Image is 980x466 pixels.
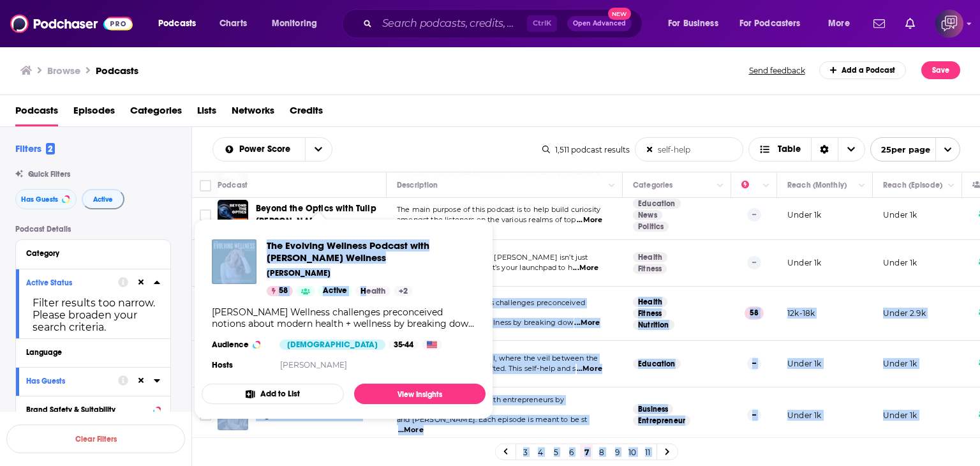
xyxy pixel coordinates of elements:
[567,16,632,31] button: Open AdvancedNew
[935,10,963,38] span: Logged in as corioliscompany
[82,189,124,209] button: Active
[883,308,926,319] p: Under 2.9k
[96,64,138,77] a: Podcasts
[15,225,171,234] p: Podcast Details
[519,444,531,460] a: 3
[633,210,662,220] a: News
[819,13,866,34] button: open menu
[580,444,593,460] a: 7
[212,239,256,284] a: The Evolving Wellness Podcast with Sarah Kleiner Wellness
[747,357,761,370] p: --
[272,15,317,33] span: Monitoring
[397,205,600,214] span: The main purpose of this podcast is to help build curiosity
[633,359,681,369] a: Education
[200,209,211,221] span: Toggle select row
[318,286,352,296] a: Active
[212,340,269,350] h3: Audience
[828,15,850,33] span: More
[633,222,669,232] a: Politics
[26,344,160,360] button: Language
[197,100,216,126] a: Lists
[811,138,838,161] div: Sort Direction
[26,377,110,386] div: Has Guests
[10,11,133,36] img: Podchaser - Follow, Share and Rate Podcasts
[26,274,118,290] button: Active Status
[202,384,344,404] button: Add to List
[883,177,942,193] div: Reach (Episode)
[573,263,598,273] span: ...More
[290,100,323,126] a: Credits
[279,285,288,297] span: 58
[26,348,152,357] div: Language
[577,215,602,225] span: ...More
[267,286,293,296] a: 58
[633,264,667,274] a: Fitness
[633,404,673,414] a: Business
[574,318,600,328] span: ...More
[759,178,774,193] button: Column Actions
[263,13,334,34] button: open menu
[377,13,527,34] input: Search podcasts, credits, & more...
[870,137,960,162] button: open menu
[212,360,233,370] h4: Hosts
[534,444,547,460] a: 4
[626,444,639,460] a: 10
[21,196,58,203] span: Has Guests
[633,308,667,319] a: Fitness
[232,100,274,126] a: Networks
[397,253,588,262] span: Freedom to SHIFT with Dr. [PERSON_NAME] isn’t just
[787,410,821,421] p: Under 1k
[218,200,248,230] img: Beyond the Optics with Tulip Nandu
[573,20,626,27] span: Open Advanced
[935,10,963,38] button: Show profile menu
[633,320,674,330] a: Nutrition
[6,425,185,453] button: Clear Filters
[633,416,690,426] a: Entrepreneur
[73,100,115,126] a: Episodes
[397,318,574,327] span: about modern health + wellness by breaking dow
[46,143,55,154] span: 2
[26,245,160,261] button: Category
[212,137,332,162] h2: Choose List sort
[256,202,382,228] a: Beyond the Optics with Tulip [PERSON_NAME]
[868,13,890,34] a: Show notifications dropdown
[608,8,631,20] span: New
[633,199,681,209] a: Education
[219,15,247,33] span: Charts
[747,256,761,269] p: --
[745,65,809,76] button: Send feedback
[397,177,438,193] div: Description
[15,100,58,126] a: Podcasts
[633,252,667,262] a: Health
[279,340,385,350] div: [DEMOGRAPHIC_DATA]
[565,444,577,460] a: 6
[354,9,655,38] div: Search podcasts, credits, & more...
[26,249,152,258] div: Category
[130,100,182,126] a: Categories
[739,15,801,33] span: For Podcasters
[323,285,347,297] span: Active
[944,178,959,193] button: Column Actions
[778,145,801,154] span: Table
[213,145,305,154] button: open menu
[747,208,761,221] p: --
[26,402,160,417] button: Brand Safety & Suitability
[212,306,475,329] div: [PERSON_NAME] Wellness challenges preconceived notions about modern health + wellness by breaking...
[15,189,77,209] button: Has Guests
[149,13,212,34] button: open menu
[748,137,865,162] button: Choose View
[47,64,80,77] h3: Browse
[713,178,728,193] button: Column Actions
[389,340,419,350] div: 35-44
[787,177,847,193] div: Reach (Monthly)
[883,257,917,268] p: Under 1k
[394,286,413,296] a: +2
[921,61,960,79] button: Save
